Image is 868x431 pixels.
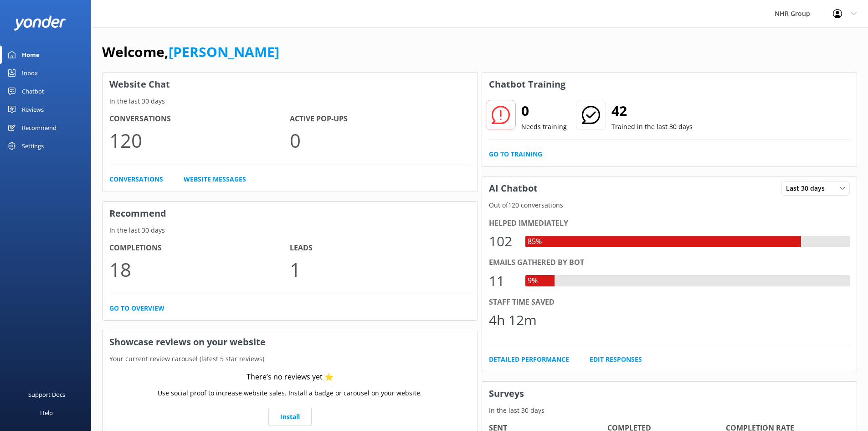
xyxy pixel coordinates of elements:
h4: Conversations [109,113,290,125]
p: In the last 30 days [103,225,478,235]
p: 0 [290,125,470,156]
h4: Completions [109,242,290,254]
h2: 42 [611,100,693,122]
h3: Surveys [482,382,857,405]
span: Last 30 days [786,183,830,193]
div: 102 [489,230,516,252]
p: Needs training [521,122,567,132]
div: Settings [22,137,44,155]
div: Staff time saved [489,296,850,308]
h4: Leads [290,242,470,254]
a: Website Messages [184,174,246,184]
p: 120 [109,125,290,156]
a: Edit Responses [590,354,642,364]
a: Go to overview [109,303,164,313]
p: 1 [290,254,470,285]
h1: Welcome, [102,41,279,63]
a: Detailed Performance [489,354,569,364]
h3: Website Chat [103,73,478,96]
div: Help [40,404,53,422]
div: Home [22,46,40,64]
div: 85% [525,236,544,248]
h3: AI Chatbot [482,177,544,200]
p: In the last 30 days [103,96,478,106]
h4: Active Pop-ups [290,113,470,125]
a: [PERSON_NAME] [169,42,279,61]
a: Go to Training [489,149,542,159]
h2: 0 [521,100,567,122]
p: Use social proof to increase website sales. Install a badge or carousel on your website. [158,388,422,398]
p: Out of 120 conversations [482,200,857,210]
p: In the last 30 days [482,405,857,415]
p: Trained in the last 30 days [611,122,693,132]
div: 4h 12m [489,309,537,331]
div: There’s no reviews yet ⭐ [247,371,334,383]
div: Helped immediately [489,218,850,229]
div: 11 [489,270,516,292]
h3: Showcase reviews on your website [103,330,478,354]
img: yonder-white-logo.png [14,16,66,31]
div: Inbox [22,64,38,82]
a: Conversations [109,174,163,184]
a: Install [268,408,312,426]
div: 9% [525,275,540,287]
p: Your current review carousel (latest 5 star reviews) [103,354,478,364]
p: 18 [109,254,290,285]
div: Support Docs [28,385,65,404]
div: Recommend [22,119,56,137]
div: Emails gathered by bot [489,257,850,269]
h3: Chatbot Training [482,73,572,96]
div: Reviews [22,100,44,119]
h3: Recommend [103,202,478,225]
div: Chatbot [22,82,44,100]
